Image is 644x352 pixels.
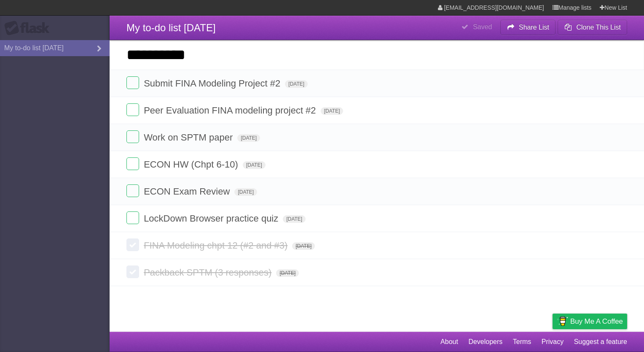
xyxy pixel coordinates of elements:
div: Flask [4,21,55,36]
span: Peer Evaluation FINA modeling project #2 [144,105,318,116]
a: Privacy [542,334,563,350]
span: Work on SPTM paper [144,132,235,143]
label: Done [126,130,139,143]
button: Share List [500,20,556,35]
span: [DATE] [234,188,257,196]
span: FINA Modeling chpt 12 (#2 and #3) [144,240,290,251]
span: [DATE] [243,161,266,169]
span: [DATE] [283,215,306,223]
label: Done [126,211,139,224]
a: Terms [513,334,531,350]
span: ECON HW (Chpt 6-10) [144,159,240,170]
label: Done [126,184,139,197]
span: [DATE] [321,107,343,115]
label: Done [126,103,139,116]
b: Saved [473,23,492,30]
span: ECON Exam Review [144,186,232,197]
span: [DATE] [292,242,315,250]
label: Done [126,238,139,251]
label: Done [126,157,139,170]
button: Clone This List [558,20,627,35]
b: Clone This List [576,24,621,31]
label: Done [126,265,139,278]
span: [DATE] [285,80,308,88]
label: Done [126,76,139,89]
a: Buy me a coffee [553,314,627,329]
span: Submit FINA Modeling Project #2 [144,78,282,89]
span: Packback SPTM (3 responses) [144,267,274,278]
img: Buy me a coffee [557,314,568,328]
b: Share List [519,24,549,31]
span: [DATE] [276,269,299,277]
a: Suggest a feature [574,334,627,350]
span: Buy me a coffee [570,314,623,329]
span: My to-do list [DATE] [126,22,216,33]
span: [DATE] [237,134,260,142]
a: About [440,334,458,350]
a: Developers [468,334,502,350]
span: LockDown Browser practice quiz [144,213,280,224]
